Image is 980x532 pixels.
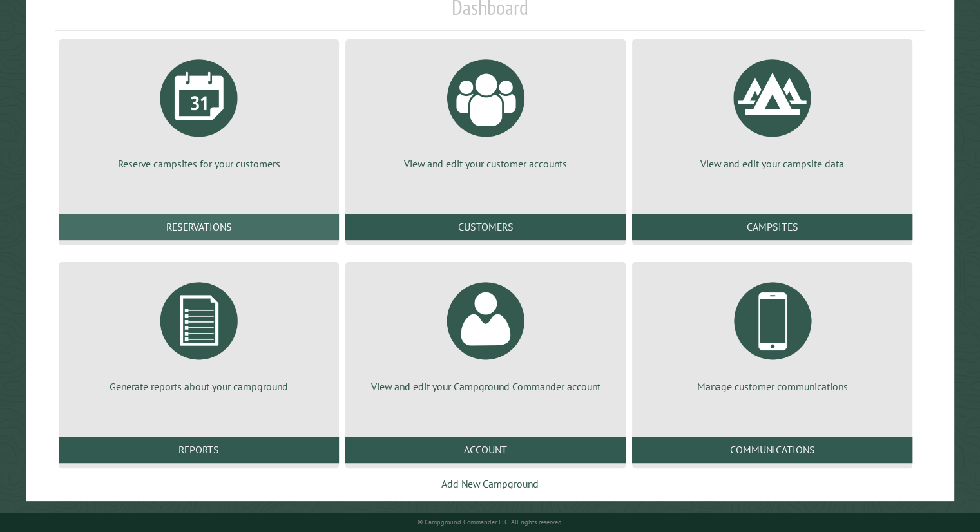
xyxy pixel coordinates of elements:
[59,437,339,462] a: Reports
[361,379,610,394] p: View and edit your Campground Commander account
[74,379,323,394] p: Generate reports about your campground
[441,477,539,490] a: Add New Campground
[74,157,323,171] p: Reserve campsites for your customers
[361,50,610,171] a: View and edit your customer accounts
[632,214,912,240] a: Campsites
[74,272,323,394] a: Generate reports about your campground
[648,379,897,394] p: Manage customer communications
[648,50,897,171] a: View and edit your campsite data
[74,50,323,171] a: Reserve campsites for your customers
[418,518,563,526] small: © Campground Commander LLC. All rights reserved.
[648,157,897,171] p: View and edit your campsite data
[361,272,610,394] a: View and edit your Campground Commander account
[345,437,626,462] a: Account
[632,437,912,462] a: Communications
[361,157,610,171] p: View and edit your customer accounts
[345,214,626,240] a: Customers
[59,214,339,240] a: Reservations
[648,272,897,394] a: Manage customer communications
